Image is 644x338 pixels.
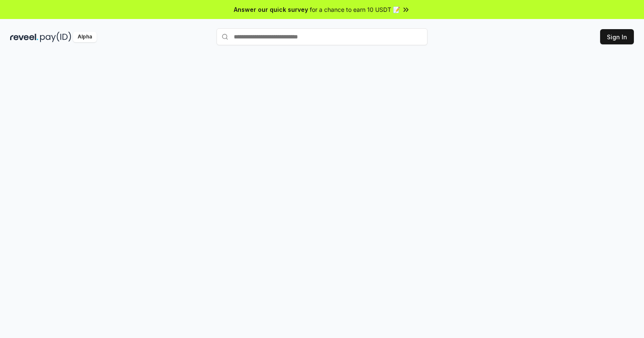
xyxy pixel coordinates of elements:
[600,29,634,44] button: Sign In
[40,32,71,42] img: pay_id
[10,32,38,42] img: reveel_dark
[310,5,400,14] span: for a chance to earn 10 USDT 📝
[73,32,97,42] div: Alpha
[234,5,308,14] span: Answer our quick survey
